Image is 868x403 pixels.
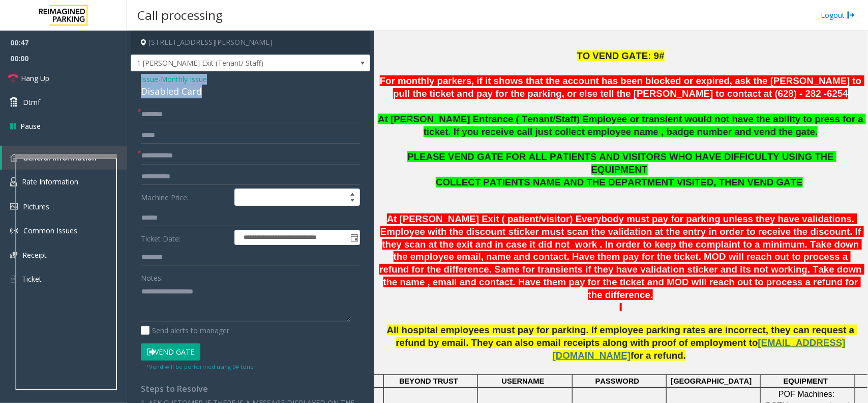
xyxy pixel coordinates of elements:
img: 'icon' [10,275,17,284]
span: Toggle popup [348,230,360,245]
span: All hospital employees must pay for parking. If employee parking rates are incorrect, they can re... [387,325,857,348]
a: [EMAIL_ADDRESS][DOMAIN_NAME] [553,339,846,360]
span: PLEASE VEND GATE FOR ALL PATIENTS AND VISITORS WHO HAVE DIFFICULTY USING THE EQUIPMENT [407,151,836,175]
span: Dtmf [23,97,40,108]
span: TO VEND GATE: 9# [577,50,665,61]
span: POF Machines: [779,390,834,398]
span: Issue [141,74,158,85]
h4: Steps to Resolve [141,384,360,394]
img: 'icon' [10,203,18,210]
a: Logout [821,10,855,20]
h4: [STREET_ADDRESS][PERSON_NAME] [131,31,370,55]
label: Send alerts to manager [141,325,229,336]
span: Decrease value [345,197,360,205]
span: At [PERSON_NAME] Entrance ( Tenant/Staff) Employee or transient would not have the ability to pre... [378,114,866,137]
span: BEYOND TRUST [399,377,458,385]
label: Notes: [141,269,163,283]
button: Vend Gate [141,343,200,361]
span: for a refund. [631,350,686,361]
img: 'icon' [10,177,17,186]
span: EQUIPMENT [784,377,828,385]
font: For monthly parkers, if it shows that the account has been blocked or expired, ask the [PERSON_NA... [380,75,864,99]
span: - [158,74,207,84]
a: General Information [2,146,127,170]
span: At [PERSON_NAME] Exit ( patient/visitor) Everybody must pay for parking unless they have validati... [379,213,864,300]
span: PASSWORD [595,377,639,385]
h3: Call processing [132,3,228,28]
span: Hang Up [21,73,49,84]
span: [EMAIL_ADDRESS][DOMAIN_NAME] [553,337,846,361]
span: [GEOGRAPHIC_DATA] [671,377,752,385]
span: USERNAME [502,377,545,385]
small: Vend will be performed using 9# tone [146,363,254,370]
label: Machine Price: [138,189,232,206]
label: Ticket Date: [138,230,232,245]
img: logout [847,10,855,20]
img: 'icon' [10,252,17,258]
span: Pause [20,121,41,131]
span: 1 [PERSON_NAME] Exit (Tenant/ Staff) [131,55,322,71]
div: Disabled Card [141,85,360,98]
span: COLLECT PATIENTS NAME AND THE DEPARTMENT VISITED, THEN VEND GATE [436,177,802,187]
span: Monthly Issue [161,74,207,85]
span: Increase value [345,189,360,197]
span: General Information [23,153,97,163]
img: 'icon' [10,227,18,235]
img: 'icon' [10,154,18,162]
